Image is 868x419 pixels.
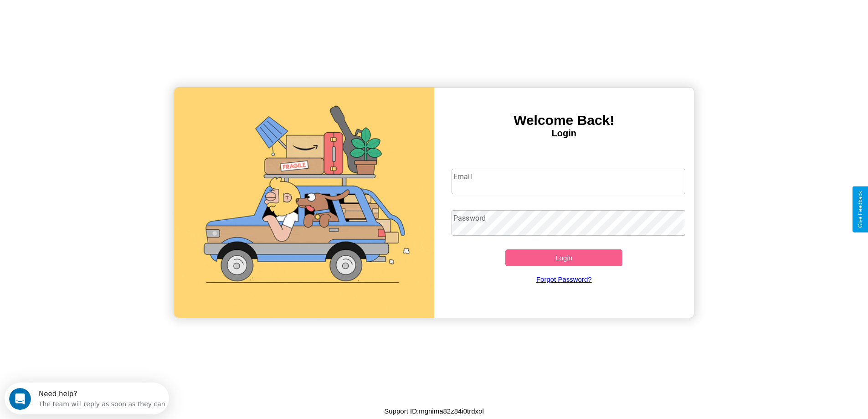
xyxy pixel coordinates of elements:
h3: Welcome Back! [434,113,694,128]
div: The team will reply as soon as they can [34,15,161,25]
div: Need help? [34,8,161,15]
iframe: Intercom live chat [9,388,31,410]
img: gif [174,88,434,318]
h4: Login [434,128,694,139]
div: Open Intercom Messenger [4,4,169,29]
iframe: Intercom live chat discovery launcher [5,383,169,414]
a: Forgot Password? [447,266,681,292]
p: Support ID: mgnima82z84i0trdxol [384,405,483,417]
div: Give Feedback [857,191,863,228]
button: Login [505,249,622,266]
